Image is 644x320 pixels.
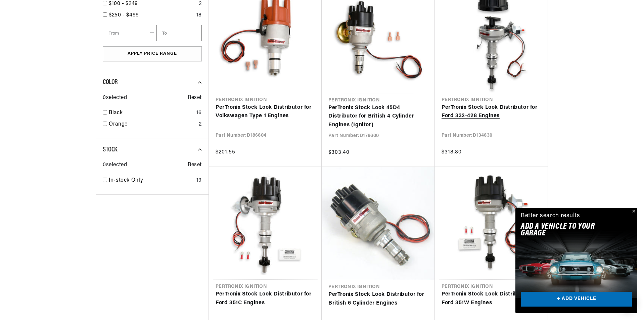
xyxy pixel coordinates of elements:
input: From [103,25,148,41]
h2: Add A VEHICLE to your garage [521,223,615,237]
a: PerTronix Stock Look Distributor for Ford 332-428 Engines [442,103,541,121]
a: Black [109,109,194,118]
span: $250 - $499 [109,12,139,18]
a: In-stock Only [109,176,194,185]
a: PerTronix Stock Look Distributor for British 6 Cylinder Engines [328,290,428,308]
span: $100 - $249 [109,1,138,6]
span: 0 selected [103,94,127,102]
span: Reset [188,161,202,170]
div: 19 [196,176,202,185]
span: — [150,29,155,38]
span: Reset [188,94,202,102]
span: 0 selected [103,161,127,170]
span: Color [103,79,118,86]
button: Apply Price Range [103,46,202,61]
div: Better search results [521,211,580,221]
input: To [156,25,202,41]
a: Orange [109,120,196,129]
div: 2 [199,120,202,129]
button: Close [629,208,637,216]
a: PerTronix Stock Look Distributor for Volkswagen Type 1 Engines [216,103,315,121]
div: 18 [196,11,202,20]
a: PerTronix Stock Look Distributor for Ford 351C Engines [216,290,315,307]
span: Stock [103,146,117,153]
a: + ADD VEHICLE [521,292,632,307]
a: PerTronix Stock Look Distributor for Ford 351W Engines [442,290,541,307]
div: 16 [196,109,202,118]
a: PerTronix Stock Look 45D4 Distributor for British 4 Cylinder Engines (Ignitor) [328,104,428,130]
